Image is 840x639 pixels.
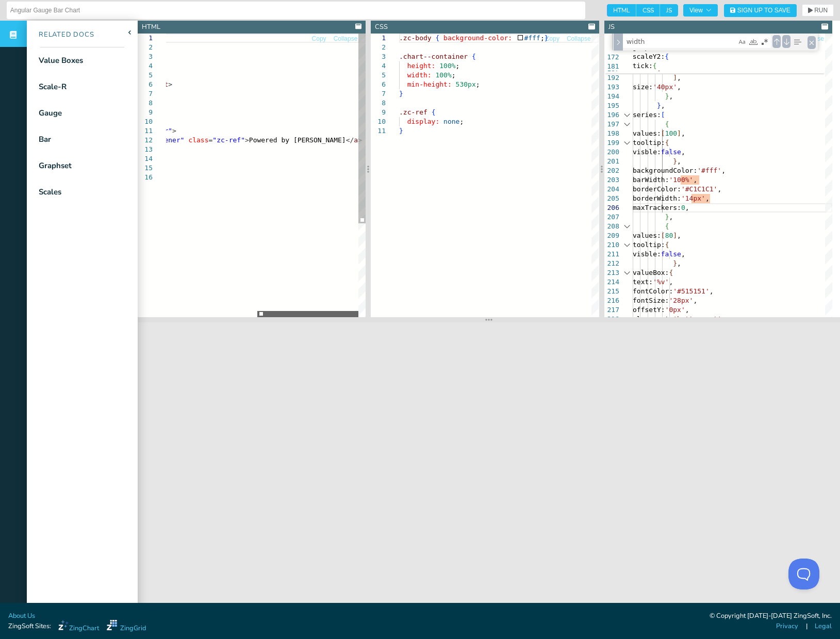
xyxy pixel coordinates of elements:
div: 7 [138,89,153,99]
div: 216 [604,296,619,305]
div: Value Boxes [39,55,83,67]
span: width: [407,71,432,79]
span: , [685,306,689,314]
span: visble: [633,250,661,258]
button: Collapse [566,34,591,44]
span: values: [633,129,661,137]
a: ZingGrid [107,620,146,633]
span: { [665,241,669,249]
div: Find / Replace [612,34,818,51]
span: , [681,148,685,156]
span: ZingSoft Sites: [8,621,51,631]
span: HTML [607,4,636,17]
span: Width [645,176,665,184]
div: JS [608,22,615,32]
span: { [665,139,669,146]
span: 4 [604,43,619,53]
span: { [665,120,669,128]
div: Scale-R [39,81,67,93]
div: 9 [138,108,153,117]
span: Sign Up to Save [737,7,790,13]
span: [ [661,129,665,137]
div: Find in Selection (Alt+L) [792,36,803,47]
div: 195 [604,101,619,110]
span: { [472,53,476,60]
span: Collapse [567,36,591,42]
span: 181 [604,62,619,71]
div: 198 [604,129,619,138]
div: 10 [138,117,153,126]
span: } [399,90,403,97]
span: offsetY: [633,306,665,314]
span: } [665,92,669,100]
span: border [633,194,657,202]
div: 5 [371,71,386,80]
a: Privacy [776,621,798,631]
span: '28px' [669,297,693,304]
span: fontColor: [633,287,673,295]
div: 4 [138,61,153,71]
div: Toggle Replace [614,34,623,51]
span: , [709,287,713,295]
div: Bar [39,134,51,145]
span: } [399,127,403,135]
span: ; [456,62,460,70]
span: { [653,62,657,70]
button: Sign Up to Save [724,4,797,17]
span: , [677,157,681,165]
span: , [693,297,697,304]
div: 218 [604,315,619,324]
div: 210 [604,240,619,250]
span: , [685,204,689,211]
span: '%v' [653,278,669,286]
div: 217 [604,305,619,315]
span: .zc-body [399,34,432,42]
span: tooltip: [633,139,665,146]
span: 172 [604,53,619,62]
div: CSS [375,22,388,32]
span: '40px' [653,83,677,91]
span: , [669,92,673,100]
div: 11 [371,126,386,136]
div: 6 [138,80,153,89]
span: | [806,621,808,631]
input: Untitled Demo [10,2,582,19]
span: .chart--container [399,53,468,60]
span: display: [407,118,440,125]
div: 1 [138,34,153,43]
div: Related Docs [27,30,94,40]
span: > [168,80,172,88]
div: 7 [371,89,386,99]
span: JS [660,4,678,17]
span: [ [661,232,665,239]
span: series: [633,111,661,119]
div: 16 [138,173,153,182]
span: size: [633,83,653,91]
span: } [673,259,677,267]
span: ] [673,74,677,81]
span: </ [346,136,354,144]
span: { [436,34,440,42]
span: Collapse [334,36,358,42]
span: } [673,157,677,165]
span: : [677,194,681,202]
span: 3 [604,34,619,43]
span: , [717,185,721,193]
div: 11 [138,126,153,136]
div: HTML [142,22,160,32]
div: 3 [371,52,386,61]
span: '#C1C1C1' [681,185,717,193]
div: 10 [371,117,386,126]
button: Copy [311,34,327,44]
div: Click to collapse the range. [620,120,634,129]
div: Match Case (Alt+C) [737,37,747,47]
iframe: Your browser does not support iframes. [138,322,840,613]
span: ; [476,80,480,88]
span: '#515151' [673,287,709,295]
span: scaleY2: [633,53,665,60]
div: 200 [604,148,619,157]
span: [ [661,111,665,119]
span: '100%' [669,176,693,184]
span: { [665,53,669,60]
span: } [665,213,669,221]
